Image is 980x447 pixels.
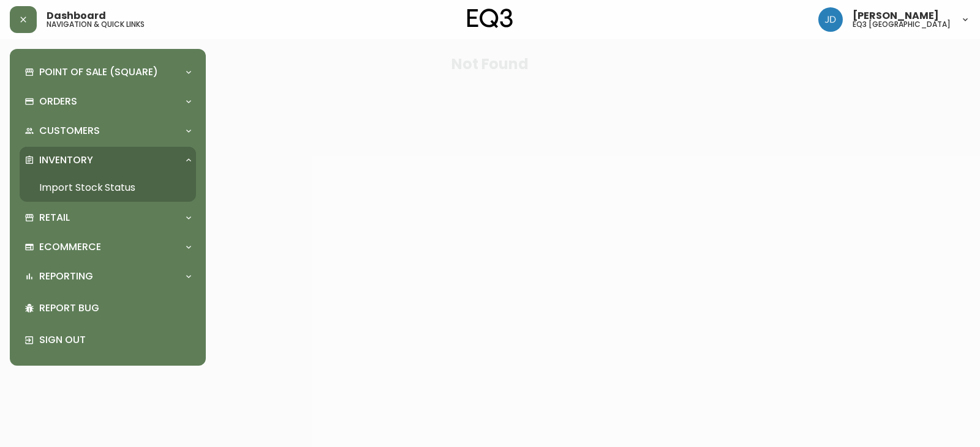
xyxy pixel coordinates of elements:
[467,9,513,28] img: logo
[20,324,196,356] div: Sign Out
[47,11,106,21] span: Dashboard
[20,88,196,115] div: Orders
[39,301,191,315] p: Report Bug
[853,21,951,28] h5: eq3 [GEOGRAPHIC_DATA]
[20,174,196,202] a: Import Stock Status
[20,59,196,86] div: Point of Sale (Square)
[39,240,101,254] p: Ecommerce
[20,234,196,260] div: Ecommerce
[20,117,196,144] div: Customers
[47,21,145,28] h5: navigation & quick links
[20,263,196,290] div: Reporting
[20,292,196,324] div: Report Bug
[39,211,70,224] p: Retail
[818,7,843,32] img: 7c567ac048721f22e158fd313f7f0981
[39,95,77,108] p: Orders
[39,333,191,347] p: Sign Out
[39,65,158,79] p: Point of Sale (Square)
[39,270,93,283] p: Reporting
[853,11,939,21] span: [PERSON_NAME]
[20,204,196,231] div: Retail
[39,124,100,138] p: Customers
[20,147,196,174] div: Inventory
[39,153,93,167] p: Inventory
